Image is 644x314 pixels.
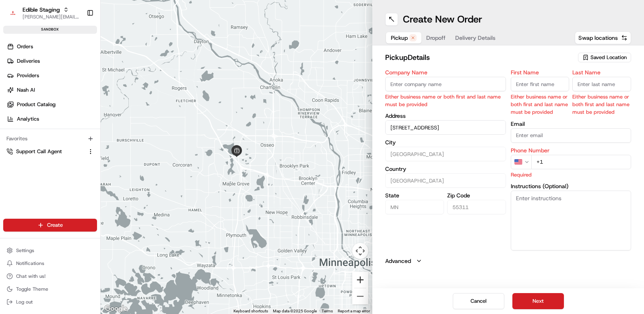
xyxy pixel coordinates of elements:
span: Map data ©2025 Google [273,309,317,313]
div: 💻 [68,117,74,123]
label: Country [385,166,506,172]
a: Powered byPylon [57,135,97,142]
input: Enter email [511,128,632,143]
span: Pylon [80,136,97,142]
label: Last Name [572,70,631,75]
input: 13712 Grove Dr, Maple Grove, MN 55311, USA [385,120,506,135]
a: 💻API Documentation [65,113,132,127]
div: sandbox [3,26,97,34]
span: Log out [16,299,33,305]
span: Knowledge Base [16,116,62,124]
div: Favorites [3,132,97,145]
button: Saved Location [578,52,631,63]
input: Enter city [385,147,506,161]
label: City [385,140,506,145]
label: Phone Number [511,148,632,153]
button: Keyboard shortcuts [233,308,268,314]
img: Google [103,304,129,314]
button: Create [3,219,97,232]
div: We're available if you need us! [27,84,102,91]
button: Settings [3,245,97,256]
a: Deliveries [3,55,100,68]
span: Toggle Theme [16,286,48,292]
button: Advanced [385,257,631,265]
a: 📗Knowledge Base [5,113,65,127]
span: Chat with us! [16,273,45,279]
label: Instructions (Optional) [511,183,632,189]
button: Next [512,293,564,309]
button: Start new chat [137,79,147,88]
span: Dropoff [426,34,446,42]
a: Terms (opens in new tab) [322,309,333,313]
a: Providers [3,69,100,82]
span: Settings [16,247,34,254]
a: Product Catalog [3,98,100,111]
span: API Documentation [76,116,129,124]
label: Email [511,121,632,127]
p: Either business name or both first and last name must be provided [572,93,631,116]
button: Swap locations [575,31,631,44]
span: Delivery Details [455,34,495,42]
button: Map camera controls [352,243,368,259]
p: Either business name or both first and last name must be provided [511,93,570,116]
button: Chat with us! [3,271,97,282]
a: Analytics [3,113,100,125]
input: Enter last name [572,77,631,91]
span: Product Catalog [17,101,56,108]
p: Required [511,171,632,179]
input: Enter zip code [447,200,506,214]
button: Zoom in [352,272,368,288]
label: Advanced [385,257,411,265]
span: Support Call Agent [16,148,62,155]
button: Zoom out [352,288,368,304]
a: Nash AI [3,84,100,96]
span: Swap locations [578,34,618,42]
span: Providers [17,72,39,79]
span: Saved Location [590,54,627,61]
button: Log out [3,296,97,308]
span: Notifications [16,260,44,267]
div: Start new chat [27,76,132,84]
label: Company Name [385,70,506,75]
input: Clear [21,51,133,60]
label: State [385,193,444,198]
h2: pickup Details [385,52,576,63]
label: Address [385,113,506,119]
img: Nash [8,8,24,24]
span: Orders [17,43,33,50]
div: 📗 [8,117,14,123]
label: Zip Code [447,193,506,198]
button: Cancel [453,293,504,309]
p: Welcome 👋 [8,32,147,45]
span: Pickup [391,34,408,42]
label: First Name [511,70,570,75]
span: Nash AI [17,86,35,94]
img: 1736555255976-a54dd68f-1ca7-489b-9aae-adbdc363a1c4 [8,76,23,91]
span: Create [47,222,63,229]
input: Enter first name [511,77,570,91]
button: Support Call Agent [3,145,97,158]
span: Analytics [17,115,39,123]
a: Report a map error [338,309,370,313]
a: Orders [3,40,100,53]
a: Open this area in Google Maps (opens a new window) [103,304,129,314]
button: Toggle Theme [3,283,97,295]
h1: Create New Order [403,13,482,26]
p: Either business name or both first and last name must be provided [385,93,506,108]
img: Edible Staging [6,6,19,19]
button: Edible StagingEdible Staging[PERSON_NAME][EMAIL_ADDRESS][DOMAIN_NAME] [3,3,83,23]
input: Enter company name [385,77,506,91]
button: [PERSON_NAME][EMAIL_ADDRESS][DOMAIN_NAME] [23,14,80,20]
input: Enter country [385,173,506,188]
input: Enter phone number [531,155,632,169]
button: Edible Staging [23,6,60,14]
span: Deliveries [17,57,40,65]
button: Notifications [3,258,97,269]
input: Enter state [385,200,444,214]
a: Support Call Agent [6,148,84,155]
